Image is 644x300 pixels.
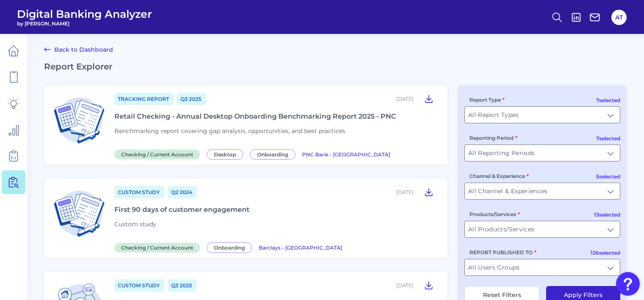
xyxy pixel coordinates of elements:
[396,282,414,289] div: [DATE]
[207,149,243,160] span: Desktop
[616,272,640,296] button: Open Resource Center
[469,249,536,256] label: REPORT PUBLISHED TO
[420,185,437,199] button: First 90 days of customer engagement
[469,97,505,103] label: Report Type
[302,151,390,158] span: PNC Bank - [GEOGRAPHIC_DATA]
[469,211,520,217] label: Products/Services
[396,96,414,102] div: [DATE]
[114,220,156,228] span: Custom study
[114,150,200,159] span: Checking / Current Account
[44,61,627,72] h2: Report Explorer
[207,243,255,251] a: Onboarding
[114,243,200,253] span: Checking / Current Account
[17,20,152,27] span: by [PERSON_NAME]
[250,149,295,160] span: Onboarding
[114,112,396,120] div: Retail Checking - Annual Desktop Onboarding Benchmarking Report 2025 - PNC
[114,243,203,251] a: Checking / Current Account
[250,150,299,158] a: Onboarding
[469,173,529,179] label: Channel & Experience
[259,244,342,251] span: Barclays - [GEOGRAPHIC_DATA]
[420,278,437,292] button: Curinos Digital - Wave 3 BAMDLandscape - Bank of America - September 2025
[51,92,108,149] img: Checking / Current Account
[17,8,152,20] span: Digital Banking Analyzer
[114,93,174,105] a: Tracking Report
[259,243,342,251] a: Barclays - [GEOGRAPHIC_DATA]
[114,150,203,158] a: Checking / Current Account
[207,242,252,253] span: Onboarding
[51,185,108,242] img: Checking / Current Account
[114,127,345,135] span: Benchmarking report covering gap analysis, opportunities, and best practices
[168,279,197,292] a: Q3 2025
[469,135,517,141] label: Reporting Period
[44,44,113,55] a: Back to Dashboard
[207,150,247,158] a: Desktop
[177,93,206,105] a: Q3 2025
[114,206,250,214] div: First 90 days of customer engagement
[168,186,197,198] a: Q2 2024
[396,189,414,195] div: [DATE]
[302,150,390,158] a: PNC Bank - [GEOGRAPHIC_DATA]
[114,279,164,292] a: Custom Study
[611,10,627,25] button: AT
[420,92,437,106] button: Retail Checking - Annual Desktop Onboarding Benchmarking Report 2025 - PNC
[114,186,164,198] a: Custom Study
